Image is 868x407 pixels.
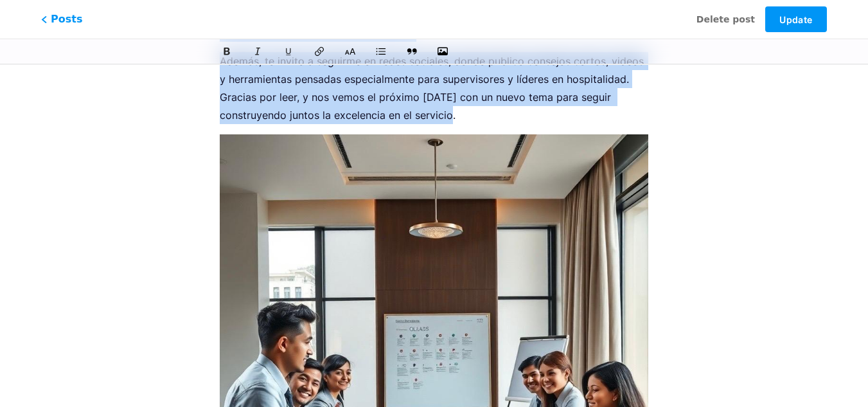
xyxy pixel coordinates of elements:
button: Update [765,6,827,32]
span: Posts [41,12,82,27]
button: Delete post [696,6,755,32]
span: Delete post [696,13,755,26]
span: Update [779,14,812,25]
p: Además, te invito a seguirme en redes sociales, donde publico consejos cortos, videos y herramien... [220,52,648,124]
